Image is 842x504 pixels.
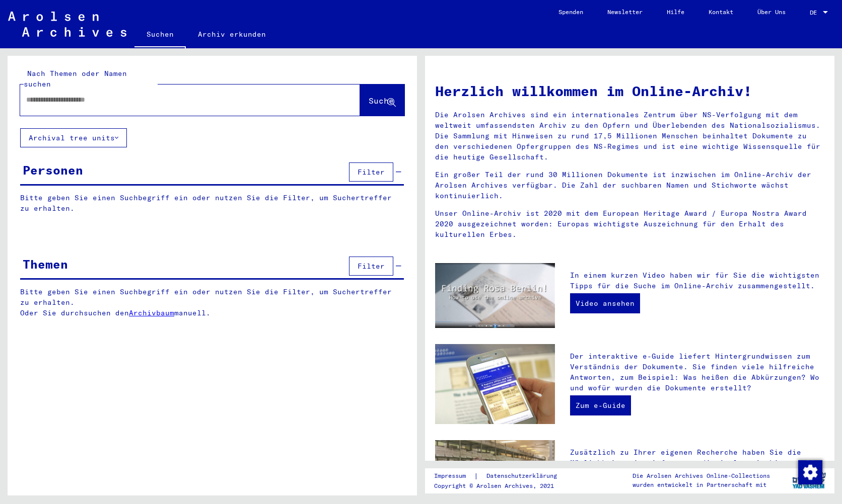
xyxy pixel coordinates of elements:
[435,170,824,201] p: Ein großer Teil der rund 30 Millionen Dokumente ist inzwischen im Online-Archiv der Arolsen Archi...
[435,80,824,102] h1: Herzlich willkommen im Online-Archiv!
[358,167,385,177] span: Filter
[186,22,278,46] a: Archiv erkunden
[434,471,569,481] div: |
[369,96,394,106] span: Suche
[134,22,186,48] a: Suchen
[20,287,404,318] p: Bitte geben Sie einen Suchbegriff ein oder nutzen Sie die Filter, um Suchertreffer zu erhalten. O...
[20,128,127,147] button: Archival tree units
[349,257,393,276] button: Filter
[360,85,404,116] button: Suche
[570,447,824,500] p: Zusätzlich zu Ihrer eigenen Recherche haben Sie die Möglichkeit, eine Anfrage an die Arolsen Arch...
[20,193,404,214] p: Bitte geben Sie einen Suchbegriff ein oder nutzen Sie die Filter, um Suchertreffer zu erhalten.
[23,255,68,273] div: Themen
[435,110,824,162] p: Die Arolsen Archives sind ein internationales Zentrum über NS-Verfolgung mit dem weltweit umfasse...
[570,395,631,415] a: Zum e-Guide
[435,344,555,424] img: eguide.jpg
[349,162,393,182] button: Filter
[570,351,824,393] p: Der interaktive e-Guide liefert Hintergrundwissen zum Verständnis der Dokumente. Sie finden viele...
[358,262,385,271] span: Filter
[435,208,824,240] p: Unser Online-Archiv ist 2020 mit dem European Heritage Award / Europa Nostra Award 2020 ausgezeic...
[23,161,83,179] div: Personen
[810,9,821,16] span: DE
[129,308,174,317] a: Archivbaum
[633,480,770,489] p: wurden entwickelt in Partnerschaft mit
[24,69,127,89] mat-label: Nach Themen oder Namen suchen
[434,471,474,481] a: Impressum
[570,293,640,313] a: Video ansehen
[570,270,824,291] p: In einem kurzen Video haben wir für Sie die wichtigsten Tipps für die Suche im Online-Archiv zusa...
[8,12,126,37] img: Arolsen_neg.svg
[798,460,822,484] img: Zustimmung ändern
[478,471,569,481] a: Datenschutzerklärung
[435,263,555,328] img: video.jpg
[434,481,569,490] p: Copyright © Arolsen Archives, 2021
[633,471,770,480] p: Die Arolsen Archives Online-Collections
[790,468,828,493] img: yv_logo.png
